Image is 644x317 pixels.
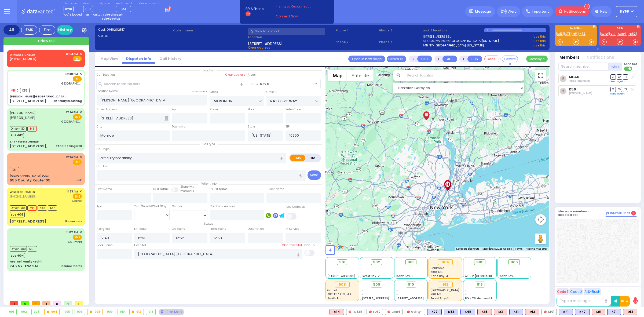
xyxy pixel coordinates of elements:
[610,92,625,95] a: Send again
[362,292,363,296] span: -
[73,194,82,199] span: EMS
[610,87,616,92] span: DR
[210,107,218,112] label: Room
[118,309,127,315] div: 910
[172,125,185,129] label: Township
[32,301,40,305] span: 0
[556,32,564,36] a: M13
[200,68,217,72] span: Location
[180,189,194,193] span: members
[105,309,115,315] div: 909
[369,311,372,313] img: red-radio-icon.svg
[37,38,55,43] span: + New call
[248,79,313,89] span: SECTION 6
[248,79,321,89] span: SECTION 6
[564,9,586,14] span: Notifications
[610,80,625,83] a: Send again
[557,288,569,295] button: Code 1
[10,57,36,61] span: [PHONE_NUMBER]
[192,90,207,93] label: Save as POI
[533,39,546,43] a: Use this
[10,111,36,115] a: [PERSON_NAME]
[286,205,305,209] label: Use Callback
[427,309,442,315] div: K22
[308,170,321,180] button: Send
[248,45,270,50] span: Clear address
[624,66,633,71] label: Turn off text
[509,309,523,315] div: BLS
[146,309,156,315] div: 913
[266,187,284,191] label: P Last Name
[442,56,457,62] button: ALS
[172,227,185,231] label: On Scene
[346,309,364,315] div: FD328
[600,9,608,14] span: Help
[64,301,72,305] span: 3
[408,260,415,265] span: 903
[535,214,546,225] button: Map camera controls
[98,34,171,38] label: Caller:
[533,34,546,39] a: Use this
[465,270,467,274] span: -
[99,2,111,5] label: Night unit
[405,309,425,315] div: Utility 1
[477,309,492,315] div: ALS
[460,309,475,315] div: BLS
[276,14,318,19] a: Connect Now
[210,90,219,94] label: Cross 1
[210,204,235,209] label: Call back number
[476,260,484,265] span: 905
[327,266,329,270] span: -
[407,311,410,313] img: red-radio-icon.svg
[97,227,110,231] label: Assigned
[533,43,546,48] a: Use this
[555,27,597,30] label: KJ EMS...
[79,72,82,76] span: ✕
[423,28,484,33] label: Last 3 location
[327,244,345,251] a: Open this area in Google Maps (opens a new window)
[327,244,345,251] img: Google
[251,81,269,87] span: SECTION 6
[290,155,306,161] label: EMS
[373,260,380,265] span: 902
[66,110,78,114] span: 12:14 PM
[57,25,73,35] a: History
[623,87,628,92] span: TR
[286,227,299,231] label: In Service
[73,76,82,82] span: EMS
[617,87,622,92] span: SO
[431,270,444,274] span: K100, K89
[45,309,60,315] div: 904
[10,264,38,269] div: 745 NY-17M Ste
[7,309,16,315] div: 901
[10,253,25,258] span: BUS-904
[60,82,82,86] span: Columbia University Irving Medical Center
[373,282,380,287] span: 909
[286,107,301,112] label: Entry Code
[631,211,636,216] span: 0
[21,301,29,305] span: 0
[83,2,93,5] label: Lines
[469,9,473,13] img: message.svg
[97,164,108,169] label: Call Info
[79,189,82,194] span: ✕
[617,32,627,36] a: CAR4
[20,88,30,93] span: K56
[606,212,609,215] img: comment-alt.png
[558,210,605,217] h5: Message members on selected call
[97,79,245,89] input: Search location here
[569,87,576,91] a: K56
[484,56,500,62] button: Code-1
[79,110,82,115] span: ✕
[134,249,302,259] input: Search hospital
[349,311,351,313] img: red-radio-icon.svg
[75,57,80,61] u: EMS
[379,28,421,33] span: Phone 3
[87,309,102,315] div: 908
[248,227,264,231] label: Destination
[60,120,82,124] span: Mount Sinai
[10,126,27,132] span: Driver-K101
[155,56,185,61] a: Call History
[335,282,350,287] div: 908
[508,9,516,14] span: Alert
